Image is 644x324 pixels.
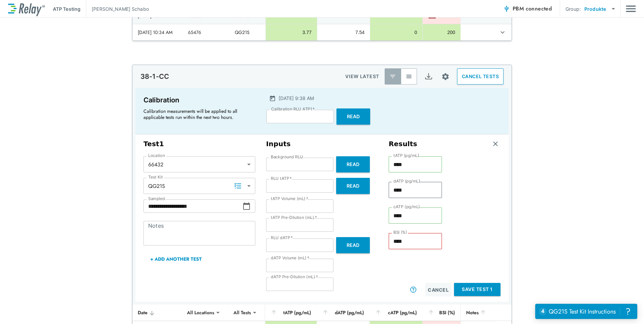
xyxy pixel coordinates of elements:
img: Remove [492,140,499,147]
div: Notes [466,309,490,317]
label: Location [148,153,165,158]
label: cATP (pg/mL) [393,204,420,209]
p: Group: [566,5,581,12]
div: 200 [428,29,455,36]
p: [PERSON_NAME] Schabo [92,5,149,12]
button: expand row [497,27,508,38]
label: dATP (pg/mL) [393,179,420,184]
td: QG21S [229,24,265,40]
div: tATP (pg/mL) [270,309,311,317]
p: [DATE] 9:38 AM [279,95,314,102]
p: 38-1-CC [140,72,169,80]
td: 65476 [183,24,229,40]
button: Site setup [437,68,454,86]
h3: Results [389,140,417,148]
th: Date [132,304,182,321]
img: Connected Icon [503,5,510,12]
button: Read [336,156,370,172]
button: Read [336,237,370,253]
div: 0 [376,29,417,36]
button: Main menu [626,2,636,15]
h3: Test 1 [143,140,255,148]
div: 3.77 [271,29,312,36]
div: All Tests [229,306,256,319]
img: Export Icon [424,72,433,81]
div: All Locations [182,306,219,319]
label: tATP Pre-Dilution (mL) [271,215,317,220]
button: Export [420,68,437,85]
button: PBM connected [501,2,554,15]
label: tATP Volume (mL) [271,196,308,201]
img: Settings Icon [441,72,450,81]
label: dATP Pre-Dilution (mL) [271,274,318,279]
img: Calender Icon [269,95,276,102]
button: Save Test 1 [454,283,501,296]
div: BSI (%) [428,309,455,317]
button: CANCEL TESTS [457,68,504,85]
img: LuminUltra Relay [8,2,45,16]
label: Calibration RLU ATP1 [271,107,315,111]
img: View All [406,73,412,80]
div: 66432 [143,158,255,171]
h3: Inputs [266,140,378,148]
img: Drawer Icon [626,2,636,15]
p: Calibration [143,95,254,105]
label: tATP (pg/mL) [393,153,419,158]
button: + Add Another Test [143,251,208,267]
iframe: Resource center [535,304,637,319]
div: 7.54 [323,29,364,36]
span: connected [526,5,552,12]
button: Read [336,178,370,194]
p: VIEW LATEST [345,72,379,80]
label: RLU dATP [271,235,293,240]
span: PBM [513,4,552,13]
input: Choose date, selected date is Oct 9, 2025 [143,199,243,213]
img: Latest [389,73,396,80]
div: [DATE] 10:34 AM [138,29,177,36]
button: Read [336,108,370,125]
div: cATP (pg/mL) [375,309,417,317]
label: BSI (%) [393,230,407,235]
p: Calibration measurements will be applied to all applicable tests run within the next two hours. [143,108,251,120]
div: QG21S [143,179,255,193]
div: dATP (pg/mL) [322,309,364,317]
p: ATP Testing [53,5,80,12]
label: Sampled [148,196,165,201]
label: Test Kit [148,175,163,180]
label: dATP Volume (mL) [271,256,309,260]
label: RLU tATP [271,176,292,181]
button: Cancel [425,283,451,296]
label: Background RLU [271,155,303,159]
